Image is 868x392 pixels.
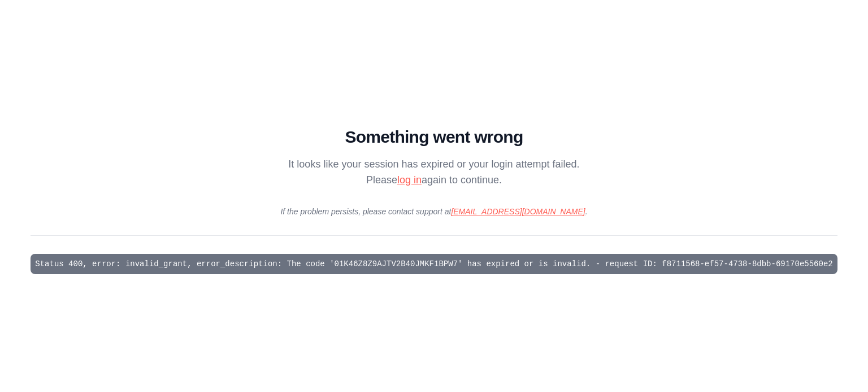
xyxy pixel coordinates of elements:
a: [EMAIL_ADDRESS][DOMAIN_NAME] [451,207,585,216]
h1: Something went wrong [31,127,837,147]
p: Please again to continue. [31,172,837,188]
a: log in [397,174,422,186]
pre: Status 400, error: invalid_grant, error_description: The code '01K46Z8Z9AJTV2B40JMKF1BPW7' has ex... [31,254,837,274]
p: It looks like your session has expired or your login attempt failed. [31,156,837,172]
p: If the problem persists, please contact support at . [31,206,837,217]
